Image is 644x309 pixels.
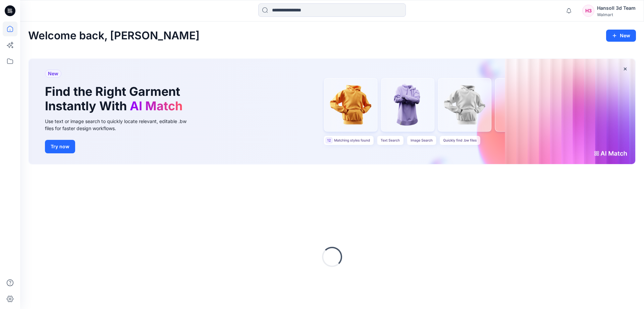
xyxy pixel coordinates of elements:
[597,4,636,12] div: Hansoll 3d Team
[45,84,186,113] h1: Find the Right Garment Instantly With
[45,118,196,132] div: Use text or image search to quickly locate relevant, editable .bw files for faster design workflows.
[597,12,636,17] div: Walmart
[130,99,182,113] span: AI Match
[45,140,75,153] button: Try now
[606,30,636,42] button: New
[28,30,200,42] h2: Welcome back, [PERSON_NAME]
[582,5,594,17] div: H3
[48,70,58,78] span: New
